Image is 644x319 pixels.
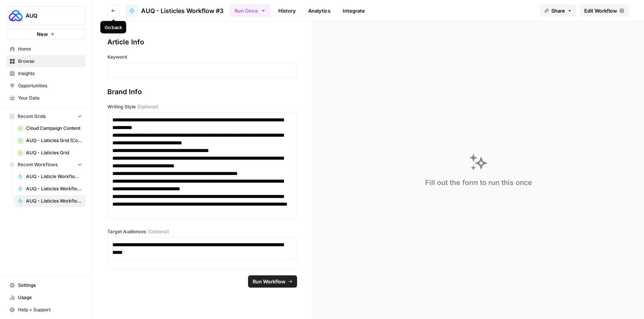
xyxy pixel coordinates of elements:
a: Your Data [6,92,85,104]
span: Browse [18,58,82,65]
a: Home [6,43,85,55]
span: Opportunities [18,82,82,89]
button: Run Once [230,4,271,17]
a: Usage [6,291,85,304]
a: Insights [6,67,85,80]
button: Help + Support [6,304,85,316]
a: AUQ - Listicles Workflow (Copy from [GEOGRAPHIC_DATA]) [14,183,85,195]
span: Your Data [18,95,82,101]
span: Run Workflow [253,278,286,285]
span: AUQ [26,12,72,20]
span: Share [551,7,565,15]
a: Analytics [304,5,335,17]
span: AUQ - Listicles Workflow #3 [26,198,82,204]
button: Workspace: AUQ [6,6,85,25]
button: Run Workflow [248,275,297,288]
span: AUQ - Listicles Grid [26,149,82,156]
span: Help + Support [18,306,82,313]
a: Browse [6,55,85,67]
span: AUQ - Listicles Workflow (Copy from [GEOGRAPHIC_DATA]) [26,185,82,192]
a: Integrate [338,5,370,17]
span: Recent Workflows [18,161,58,168]
a: AUQ - Listicle Workflow #2 [14,170,85,183]
span: Usage [18,294,82,301]
span: Settings [18,282,82,289]
label: Keyword [107,54,297,61]
span: Home [18,46,82,52]
div: Go back [105,24,122,31]
button: Share [540,5,577,17]
a: Cloud Campaign Content [14,122,85,134]
span: Recent Grids [18,113,46,120]
a: AUQ - Listicles Workflow #3 [14,195,85,207]
button: Recent Grids [6,111,85,122]
span: Insights [18,70,82,77]
button: New [6,28,85,40]
div: Article Info [107,37,297,47]
img: AUQ Logo [9,9,23,23]
a: History [274,5,301,17]
span: AUQ - Listicle Workflow #2 [26,173,82,180]
a: AUQ - Listicles Grid [14,147,85,159]
div: Fill out the form to run this once [425,177,532,188]
a: Opportunities [6,80,85,92]
a: AUQ - Listicles Workflow #3 [126,5,223,17]
label: Target Audiences [107,228,297,235]
button: Recent Workflows [6,159,85,170]
span: Cloud Campaign Content [26,125,82,132]
span: AUQ - Listicles Workflow #3 [141,6,223,15]
a: Settings [6,279,85,291]
span: AUQ - Listicles Grid (Copy from [GEOGRAPHIC_DATA]) [26,137,82,144]
span: Edit Workflow [584,7,617,15]
a: AUQ - Listicles Grid (Copy from [GEOGRAPHIC_DATA]) [14,134,85,147]
span: New [37,30,48,38]
span: (Optional) [137,103,158,110]
div: Brand Info [107,87,297,97]
a: Edit Workflow [580,5,629,17]
label: Writing Style [107,103,297,110]
span: (Optional) [148,228,169,235]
